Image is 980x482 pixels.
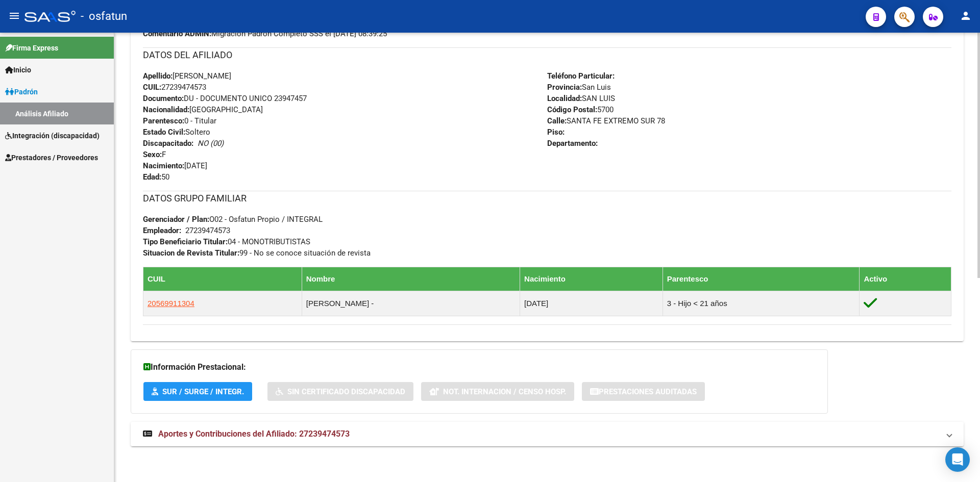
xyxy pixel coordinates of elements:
strong: Documento: [143,94,184,103]
span: [DATE] [143,161,207,170]
th: CUIL [143,267,302,291]
mat-icon: menu [8,10,20,22]
span: Migración Padrón Completo SSS el [DATE] 08:39:25 [143,28,387,39]
span: Prestaciones Auditadas [599,387,697,396]
div: Open Intercom Messenger [945,447,970,472]
span: SAN LUIS [547,94,615,103]
span: 50 [143,172,169,182]
button: Not. Internacion / Censo Hosp. [421,382,574,401]
span: 99 - No se conoce situación de revista [143,248,371,258]
span: Prestadores / Proveedores [5,152,98,163]
span: [PERSON_NAME] [143,71,231,81]
mat-icon: person [960,10,972,22]
span: 0 - Titular [143,116,216,125]
td: 3 - Hijo < 21 años [663,291,860,316]
span: SUR / SURGE / INTEGR. [162,387,244,396]
span: F [143,150,166,159]
strong: Apellido: [143,71,173,81]
strong: Teléfono Particular: [547,71,615,81]
span: 04 - MONOTRIBUTISTAS [143,237,310,246]
span: [GEOGRAPHIC_DATA] [143,105,263,114]
h3: DATOS DEL AFILIADO [143,48,951,62]
span: 27239474573 [143,83,206,92]
strong: Calle: [547,116,567,125]
strong: Departamento: [547,139,598,148]
td: [PERSON_NAME] - [302,291,520,316]
span: - osfatun [81,5,127,28]
strong: Comentario ADMIN: [143,29,211,38]
th: Activo [860,267,951,291]
h3: Información Prestacional: [143,360,815,374]
span: Integración (discapacidad) [5,130,100,141]
span: SANTA FE EXTREMO SUR 78 [547,116,665,125]
strong: Localidad: [547,94,582,103]
span: Aportes y Contribuciones del Afiliado: 27239474573 [158,429,350,439]
button: SUR / SURGE / INTEGR. [143,382,252,401]
strong: Gerenciador / Plan: [143,215,209,224]
th: Nacimiento [520,267,663,291]
span: Firma Express [5,42,58,54]
span: Sin Certificado Discapacidad [287,387,405,396]
strong: Situacion de Revista Titular: [143,248,239,258]
span: 5700 [547,105,614,114]
span: 20569911304 [148,299,194,308]
span: Not. Internacion / Censo Hosp. [443,387,566,396]
strong: Tipo Beneficiario Titular: [143,237,228,246]
span: Padrón [5,86,38,97]
th: Parentesco [663,267,860,291]
i: NO (00) [198,139,224,148]
strong: Edad: [143,172,161,182]
span: Inicio [5,64,31,75]
div: 27239474573 [185,225,230,236]
strong: Parentesco: [143,116,184,125]
strong: Sexo: [143,150,162,159]
th: Nombre [302,267,520,291]
td: [DATE] [520,291,663,316]
strong: Piso: [547,128,565,137]
span: Soltero [143,128,210,137]
strong: Nacimiento: [143,161,184,170]
button: Sin Certificado Discapacidad [267,382,413,401]
strong: CUIL: [143,83,161,92]
button: Prestaciones Auditadas [582,382,705,401]
strong: Nacionalidad: [143,105,189,114]
strong: Código Postal: [547,105,597,114]
h3: DATOS GRUPO FAMILIAR [143,191,951,206]
span: DU - DOCUMENTO UNICO 23947457 [143,94,307,103]
strong: Discapacitado: [143,139,193,148]
strong: Empleador: [143,226,181,235]
span: O02 - Osfatun Propio / INTEGRAL [143,215,323,224]
strong: Estado Civil: [143,128,185,137]
mat-expansion-panel-header: Aportes y Contribuciones del Afiliado: 27239474573 [131,422,964,446]
strong: Provincia: [547,83,582,92]
span: San Luis [547,83,611,92]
